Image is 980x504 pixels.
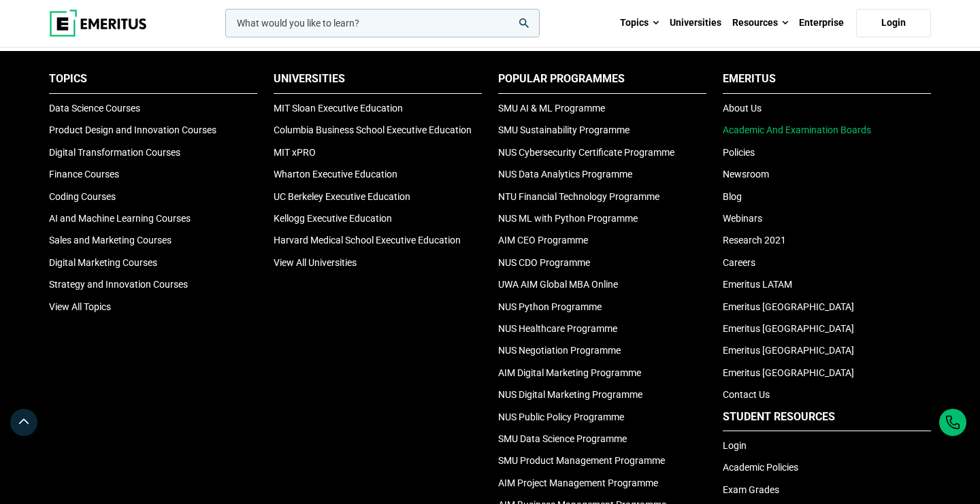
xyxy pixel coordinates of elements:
a: NTU Financial Technology Programme [498,191,659,202]
a: Exam Grades [723,484,779,495]
a: NUS CDO Programme [498,257,590,268]
a: AIM Digital Marketing Programme [498,367,641,378]
a: View All Universities [274,257,357,268]
a: Emeritus [GEOGRAPHIC_DATA] [723,367,854,378]
a: SMU Product Management Programme [498,455,665,466]
a: AI and Machine Learning Courses [49,213,191,224]
a: Newsroom [723,169,769,180]
a: View All Topics [49,301,111,312]
a: UWA AIM Global MBA Online [498,279,618,290]
a: Webinars [723,213,762,224]
a: Digital Marketing Courses [49,257,157,268]
a: SMU AI & ML Programme [498,103,605,114]
a: Columbia Business School Executive Education [274,124,472,135]
a: Careers [723,257,755,268]
a: Data Science Courses [49,103,140,114]
a: Emeritus [GEOGRAPHIC_DATA] [723,345,854,356]
a: About Us [723,103,762,114]
a: Coding Courses [49,191,116,202]
a: Finance Courses [49,169,119,180]
a: Emeritus [GEOGRAPHIC_DATA] [723,323,854,334]
a: NUS Python Programme [498,301,602,312]
a: Kellogg Executive Education [274,213,392,224]
a: NUS Negotiation Programme [498,345,621,356]
a: NUS Cybersecurity Certificate Programme [498,147,674,158]
a: NUS Data Analytics Programme [498,169,632,180]
a: Blog [723,191,742,202]
a: NUS Healthcare Programme [498,323,617,334]
a: Digital Transformation Courses [49,147,180,158]
a: Login [723,440,747,451]
a: Harvard Medical School Executive Education [274,235,461,246]
a: Research 2021 [723,235,786,246]
a: Wharton Executive Education [274,169,397,180]
a: Product Design and Innovation Courses [49,124,216,135]
a: UC Berkeley Executive Education [274,191,410,202]
a: MIT xPRO [274,147,316,158]
a: MIT Sloan Executive Education [274,103,403,114]
input: woocommerce-product-search-field-0 [225,9,540,37]
a: Emeritus [GEOGRAPHIC_DATA] [723,301,854,312]
a: NUS Digital Marketing Programme [498,389,642,400]
a: AIM Project Management Programme [498,477,658,488]
a: Emeritus LATAM [723,279,792,290]
a: Login [856,9,931,37]
a: Sales and Marketing Courses [49,235,171,246]
a: NUS Public Policy Programme [498,411,624,422]
a: Strategy and Innovation Courses [49,279,188,290]
a: SMU Sustainability Programme [498,124,630,135]
a: NUS ML with Python Programme [498,213,638,224]
a: AIM CEO Programme [498,235,588,246]
a: Academic And Examination Boards [723,124,871,135]
a: Contact Us [723,389,770,400]
a: Policies [723,147,755,158]
a: Academic Policies [723,462,798,473]
a: SMU Data Science Programme [498,433,627,444]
